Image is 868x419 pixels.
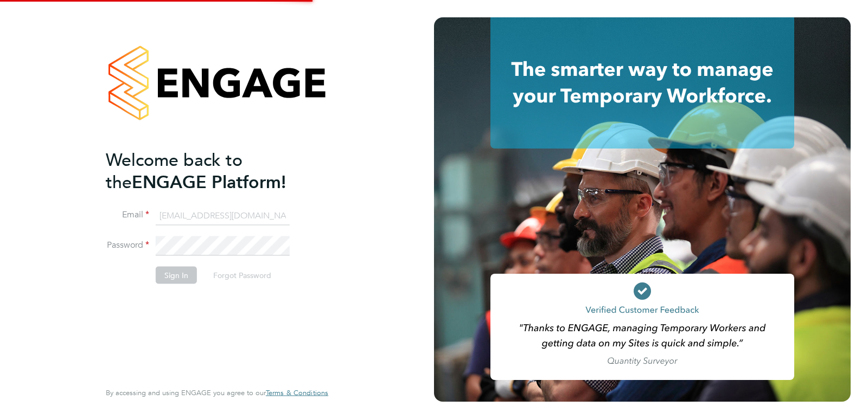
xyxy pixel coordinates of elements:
label: Email [106,209,149,221]
button: Forgot Password [205,267,280,284]
span: Terms & Conditions [266,388,328,397]
span: By accessing and using ENGAGE you agree to our [106,388,328,397]
h2: ENGAGE Platform! [106,149,317,193]
span: Welcome back to the [106,149,242,192]
button: Sign In [156,267,197,284]
a: Terms & Conditions [266,389,328,397]
label: Password [106,240,149,251]
input: Enter your work email... [156,206,290,225]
